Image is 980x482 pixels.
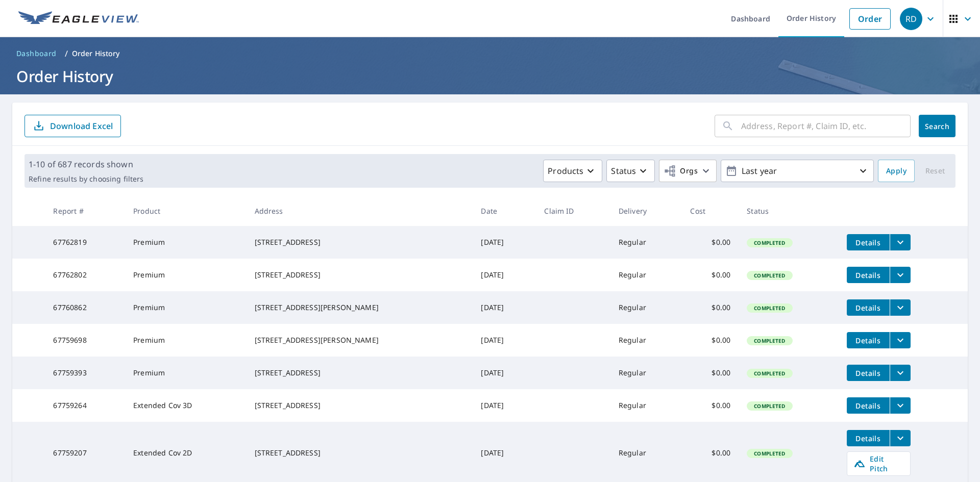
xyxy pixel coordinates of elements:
[919,115,955,137] button: Search
[125,291,246,324] td: Premium
[890,299,911,316] button: filesDropdownBtn-67760862
[853,270,884,280] span: Details
[847,430,890,446] button: detailsBtn-67759207
[853,454,904,473] span: Edit Pitch
[12,45,61,62] a: Dashboard
[610,324,682,357] td: Regular
[659,160,717,182] button: Orgs
[878,160,915,182] button: Apply
[927,121,947,131] span: Search
[847,299,890,316] button: detailsBtn-67760862
[853,336,884,345] span: Details
[473,389,536,422] td: [DATE]
[45,259,125,291] td: 67762802
[890,332,911,348] button: filesDropdownBtn-67759698
[548,165,583,177] p: Products
[45,324,125,357] td: 67759698
[72,48,120,59] p: Order History
[664,165,698,177] span: Orgs
[738,162,857,180] p: Last year
[890,430,911,446] button: filesDropdownBtn-67759207
[255,448,465,458] div: [STREET_ADDRESS]
[748,272,791,279] span: Completed
[45,389,125,422] td: 67759264
[748,239,791,246] span: Completed
[886,165,906,177] span: Apply
[890,267,911,283] button: filesDropdownBtn-67762802
[29,158,143,170] p: 1-10 of 687 records shown
[748,402,791,410] span: Completed
[473,291,536,324] td: [DATE]
[473,226,536,259] td: [DATE]
[849,8,891,30] a: Order
[611,165,636,177] p: Status
[45,196,125,226] th: Report #
[748,370,791,377] span: Completed
[847,397,890,414] button: detailsBtn-67759264
[255,302,465,313] div: [STREET_ADDRESS][PERSON_NAME]
[682,226,739,259] td: $0.00
[50,120,113,132] p: Download Excel
[610,291,682,324] td: Regular
[682,259,739,291] td: $0.00
[847,332,890,348] button: detailsBtn-67759698
[45,357,125,389] td: 67759393
[473,259,536,291] td: [DATE]
[536,196,610,226] th: Claim ID
[125,226,246,259] td: Premium
[682,291,739,324] td: $0.00
[739,196,839,226] th: Status
[853,434,884,443] span: Details
[125,357,246,389] td: Premium
[606,160,655,182] button: Status
[247,196,473,226] th: Address
[847,451,911,476] a: Edit Pitch
[853,303,884,313] span: Details
[721,160,874,182] button: Last year
[16,48,57,59] span: Dashboard
[748,305,791,312] span: Completed
[24,115,121,137] button: Download Excel
[900,8,922,30] div: RD
[29,174,143,184] p: Refine results by choosing filters
[847,365,890,381] button: detailsBtn-67759393
[125,324,246,357] td: Premium
[255,335,465,345] div: [STREET_ADDRESS][PERSON_NAME]
[473,196,536,226] th: Date
[255,400,465,411] div: [STREET_ADDRESS]
[682,196,739,226] th: Cost
[12,45,968,62] nav: breadcrumb
[748,450,791,457] span: Completed
[125,389,246,422] td: Extended Cov 3D
[125,196,246,226] th: Product
[610,196,682,226] th: Delivery
[682,357,739,389] td: $0.00
[847,234,890,250] button: detailsBtn-67762819
[255,270,465,280] div: [STREET_ADDRESS]
[890,397,911,414] button: filesDropdownBtn-67759264
[45,291,125,324] td: 67760862
[610,357,682,389] td: Regular
[847,267,890,283] button: detailsBtn-67762802
[853,368,884,378] span: Details
[255,237,465,247] div: [STREET_ADDRESS]
[610,259,682,291] td: Regular
[18,11,139,27] img: EV Logo
[45,226,125,259] td: 67762819
[748,337,791,344] span: Completed
[473,324,536,357] td: [DATE]
[682,324,739,357] td: $0.00
[853,401,884,411] span: Details
[125,259,246,291] td: Premium
[853,238,884,247] span: Details
[255,368,465,378] div: [STREET_ADDRESS]
[610,389,682,422] td: Regular
[682,389,739,422] td: $0.00
[741,112,911,140] input: Address, Report #, Claim ID, etc.
[890,365,911,381] button: filesDropdownBtn-67759393
[890,234,911,250] button: filesDropdownBtn-67762819
[473,357,536,389] td: [DATE]
[12,66,968,87] h1: Order History
[543,160,602,182] button: Products
[65,47,68,60] li: /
